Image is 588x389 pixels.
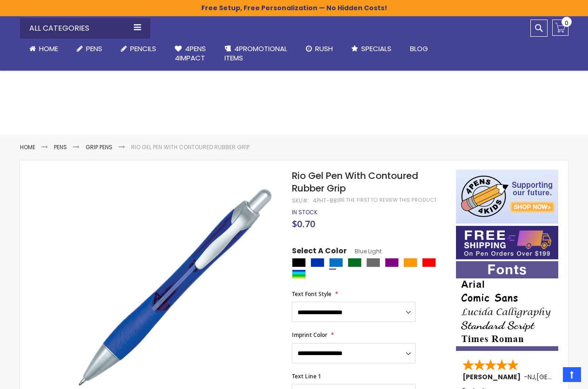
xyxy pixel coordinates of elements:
[410,44,428,53] span: Blog
[297,39,342,59] a: Rush
[347,247,382,255] span: Blue Light
[339,197,436,204] a: Be the first to review this product
[292,258,306,267] div: Black
[329,258,343,267] div: Blue Light
[311,258,324,267] div: Blue
[385,258,399,267] div: Purple
[292,169,418,195] span: Rio Gel Pen With Contoured Rubber Grip
[131,144,250,151] li: Rio Gel Pen With Contoured Rubber Grip
[165,39,215,69] a: 4Pens4impact
[342,39,401,59] a: Specials
[20,39,67,59] a: Home
[401,39,437,59] a: Blog
[456,170,558,224] img: 4pens 4 kids
[315,44,333,53] span: Rush
[552,20,568,36] a: 0
[348,258,362,267] div: Green
[39,44,58,53] span: Home
[20,143,35,151] a: Home
[366,258,380,267] div: Grey
[292,218,315,230] span: $0.70
[403,258,417,267] div: Orange
[54,143,67,151] a: Pens
[86,143,112,151] a: Grip Pens
[563,367,581,382] a: Top
[292,208,317,216] span: In stock
[292,197,309,204] strong: SKU
[175,44,206,63] span: 4Pens 4impact
[462,372,524,382] span: [PERSON_NAME]
[130,44,156,53] span: Pencils
[215,39,297,69] a: 4PROMOTIONALITEMS
[292,209,317,216] div: Availability
[86,44,102,53] span: Pens
[565,19,568,27] span: 0
[292,331,327,339] span: Imprint Color
[292,246,347,258] span: Select A Color
[20,18,150,39] div: All Categories
[422,258,436,267] div: Red
[67,39,112,59] a: Pens
[292,372,321,380] span: Text Line 1
[528,372,535,382] span: NJ
[456,226,558,259] img: Free shipping on orders over $199
[313,197,339,204] div: 4PHT-881
[225,44,287,63] span: 4PROMOTIONAL ITEMS
[292,270,306,279] div: Assorted
[456,261,558,351] img: font-personalization-examples
[112,39,165,59] a: Pencils
[292,290,331,298] span: Text Font Style
[361,44,391,53] span: Specials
